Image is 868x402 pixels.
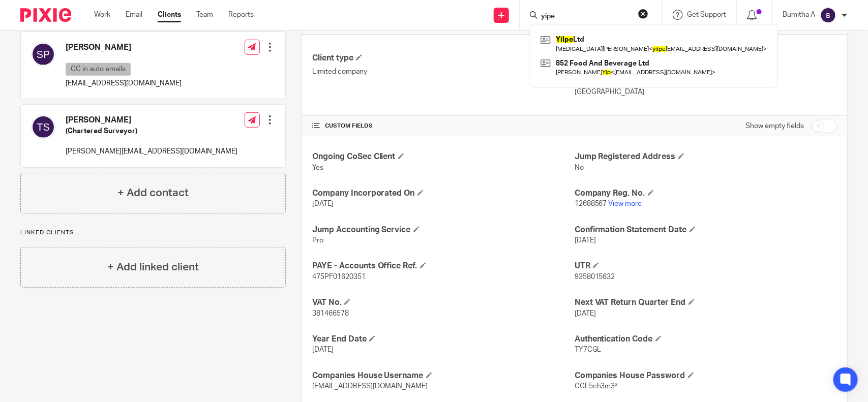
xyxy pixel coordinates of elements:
span: 381466578 [312,310,349,317]
h4: + Add contact [117,185,189,201]
p: Bumitha A [783,10,815,20]
a: Email [126,10,142,20]
h4: Ongoing CoSec Client [312,151,575,162]
a: Clients [158,10,181,20]
h4: + Add linked client [107,259,199,275]
h5: (Chartered Surveyor) [66,126,237,136]
h4: PAYE - Accounts Office Ref. [312,261,575,271]
span: Pro [312,237,323,244]
h4: Authentication Code [575,334,837,345]
img: svg%3E [31,115,55,139]
label: Show empty fields [745,121,804,131]
a: View more [609,200,642,207]
h4: [PERSON_NAME] [66,115,237,126]
button: Clear [638,9,648,19]
span: TY7CGL [575,346,602,353]
span: [DATE] [575,237,596,244]
h4: Company Reg. No. [575,188,837,199]
img: svg%3E [820,7,836,23]
span: [EMAIL_ADDRESS][DOMAIN_NAME] [312,383,428,390]
p: [PERSON_NAME][EMAIL_ADDRESS][DOMAIN_NAME] [66,146,237,157]
span: [DATE] [575,310,596,317]
span: No [575,164,584,171]
h4: Company Incorporated On [312,188,575,199]
span: 475PF01620351 [312,273,366,281]
h4: Companies House Password [575,370,837,381]
a: Team [196,10,213,20]
h4: Companies House Username [312,370,575,381]
span: CCF5ch3m3* [575,383,618,390]
h4: UTR [575,261,837,271]
p: [GEOGRAPHIC_DATA] [575,87,837,97]
span: 12688567 [575,200,607,207]
a: Reports [228,10,254,20]
h4: VAT No. [312,297,575,308]
h4: Confirmation Statement Date [575,225,837,235]
h4: CUSTOM FIELDS [312,122,575,130]
h4: Client type [312,53,575,64]
h4: Year End Date [312,334,575,345]
h4: Next VAT Return Quarter End [575,297,837,308]
a: Work [94,10,110,20]
input: Search [540,12,632,21]
h4: Jump Registered Address [575,151,837,162]
p: [EMAIL_ADDRESS][DOMAIN_NAME] [66,78,182,88]
img: Pixie [20,8,71,22]
span: Yes [312,164,323,171]
p: Limited company [312,67,575,77]
p: Linked clients [20,229,286,237]
img: svg%3E [31,42,55,67]
span: Get Support [687,11,726,18]
span: [DATE] [312,346,334,353]
h4: [PERSON_NAME] [66,42,182,53]
span: [DATE] [312,200,334,207]
h4: Jump Accounting Service [312,225,575,235]
p: CC in auto emails [66,63,131,76]
span: 9358015632 [575,273,615,281]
